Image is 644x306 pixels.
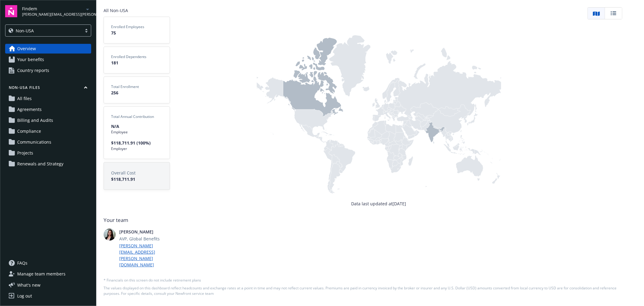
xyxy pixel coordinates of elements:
span: Communications [17,137,51,147]
a: FAQs [5,258,91,268]
span: All files [17,94,32,103]
button: Findem[PERSON_NAME][EMAIL_ADDRESS][PERSON_NAME][DOMAIN_NAME]arrowDropDown [22,5,91,17]
span: $118,711.91 (100%) [111,140,162,146]
span: Compliance [17,126,41,136]
span: Employer [111,146,162,151]
a: Renewals and Strategy [5,159,91,169]
span: N/A [111,123,162,129]
span: Renewals and Strategy [17,159,63,169]
img: photo [104,229,116,241]
a: arrowDropDown [84,5,91,13]
span: 181 [111,60,162,66]
span: Country reports [17,66,49,75]
span: Total Enrollment [111,84,162,90]
span: Non-USA [8,28,79,34]
span: [PERSON_NAME][EMAIL_ADDRESS][PERSON_NAME][DOMAIN_NAME] [22,12,84,17]
a: Your benefits [5,55,91,64]
span: All Non-USA [104,7,170,14]
div: Log out [17,291,32,301]
a: [PERSON_NAME][EMAIL_ADDRESS][PERSON_NAME][DOMAIN_NAME] [119,243,186,268]
span: * Financials on this screen do not include retirement plans [104,278,622,283]
span: Data last updated at [DATE] [351,200,406,207]
span: Overall Cost [111,170,162,176]
span: AVP, Global Benefits [119,236,186,242]
span: Enrolled Dependents [111,54,162,60]
span: FAQs [17,258,27,268]
span: [PERSON_NAME] [119,229,186,235]
span: Overview [17,44,36,54]
span: Manage team members [17,269,66,279]
a: All files [5,94,91,103]
span: Non-USA [16,28,34,34]
span: Total Annual Contribution [111,114,162,119]
a: Compliance [5,126,91,136]
span: What ' s new [17,282,40,288]
a: Country reports [5,66,91,75]
span: Findem [22,5,84,12]
span: 75 [111,30,162,36]
span: Projects [17,148,33,158]
a: Manage team members [5,269,91,279]
a: Agreements [5,105,91,114]
span: Billing and Audits [17,116,53,125]
a: Billing and Audits [5,116,91,125]
span: Your benefits [17,55,44,64]
span: The values displayed on this dashboard reflect headcounts and exchange rates at a point in time a... [104,285,622,296]
a: Communications [5,137,91,147]
span: Agreements [17,105,42,114]
a: Projects [5,148,91,158]
span: 256 [111,90,162,96]
a: Overview [5,44,91,54]
img: navigator-logo.svg [5,5,17,17]
span: Your team [104,216,622,224]
button: Non-USA Files [5,85,91,93]
span: $118,711.91 [111,176,162,182]
span: Enrolled Employees [111,24,162,30]
span: Employee [111,129,162,135]
button: What's new [5,282,50,288]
